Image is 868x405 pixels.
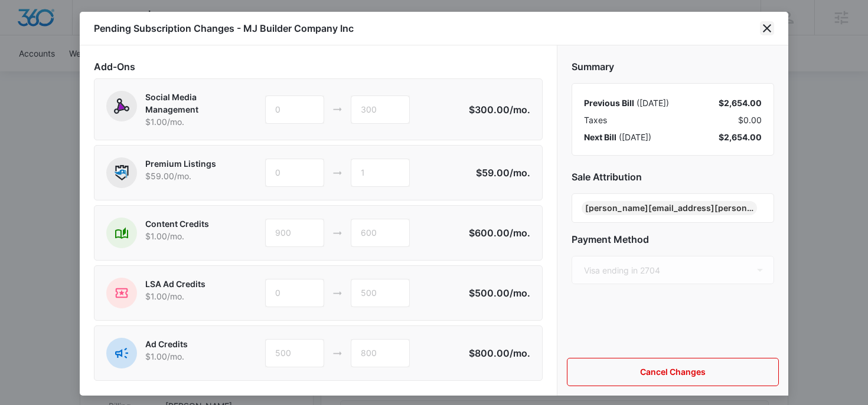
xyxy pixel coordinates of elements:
[760,21,774,35] button: close
[584,132,616,142] span: Next Bill
[584,98,634,108] span: Previous Bill
[510,227,530,239] span: /mo.
[719,97,762,109] div: $2,654.00
[510,287,530,299] span: /mo.
[145,116,239,128] p: $1.00 /mo.
[145,338,188,350] p: Ad Credits
[94,21,354,35] h1: Pending Subscription Changes - MJ Builder Company Inc
[510,167,530,179] span: /mo.
[145,278,205,290] p: LSA Ad Credits
[719,131,762,143] div: $2,654.00
[145,350,188,363] p: $1.00 /mo.
[94,60,543,74] h2: Add-Ons
[510,347,530,359] span: /mo.
[145,230,209,242] p: $1.00 /mo.
[584,97,669,109] div: ( [DATE] )
[567,358,779,386] button: Cancel Changes
[145,290,205,302] p: $1.00 /mo.
[145,91,239,116] p: Social Media Management
[145,170,216,182] p: $59.00 /mo.
[145,218,209,230] p: Content Credits
[510,104,530,116] span: /mo.
[572,60,774,74] h2: Summary
[469,286,530,300] p: $500.00
[469,226,530,240] p: $600.00
[738,114,762,126] span: $0.00
[469,103,530,117] p: $300.00
[145,157,216,170] p: Premium Listings
[572,232,774,246] h2: Payment Method
[584,131,651,143] div: ( [DATE] )
[572,170,774,184] h2: Sale Attribution
[469,346,530,360] p: $800.00
[475,166,530,180] p: $59.00
[584,114,607,126] span: Taxes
